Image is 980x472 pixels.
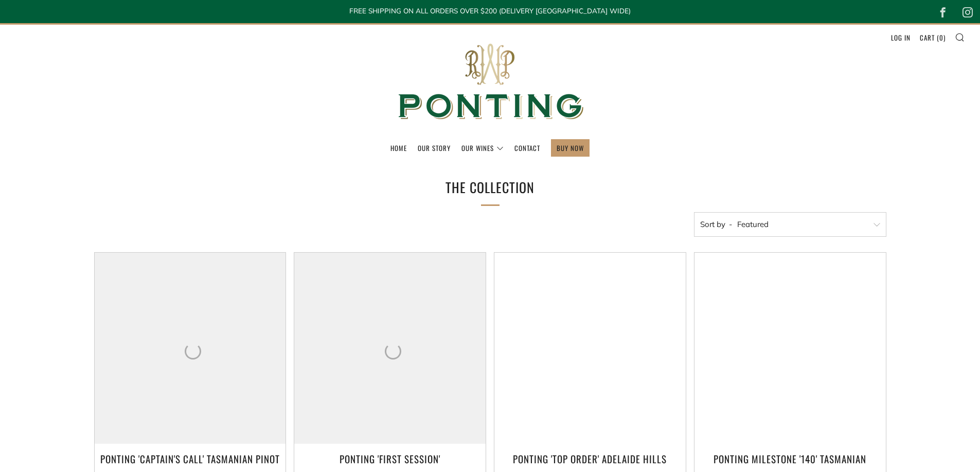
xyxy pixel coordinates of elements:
[390,140,407,156] a: Home
[387,25,593,139] img: Ponting Wines
[891,29,911,46] a: Log in
[920,29,946,46] a: Cart (0)
[336,176,645,200] h1: The Collection
[514,140,540,156] a: Contact
[461,140,504,156] a: Our Wines
[939,32,943,43] span: 0
[418,140,451,156] a: Our Story
[557,140,584,156] a: BUY NOW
